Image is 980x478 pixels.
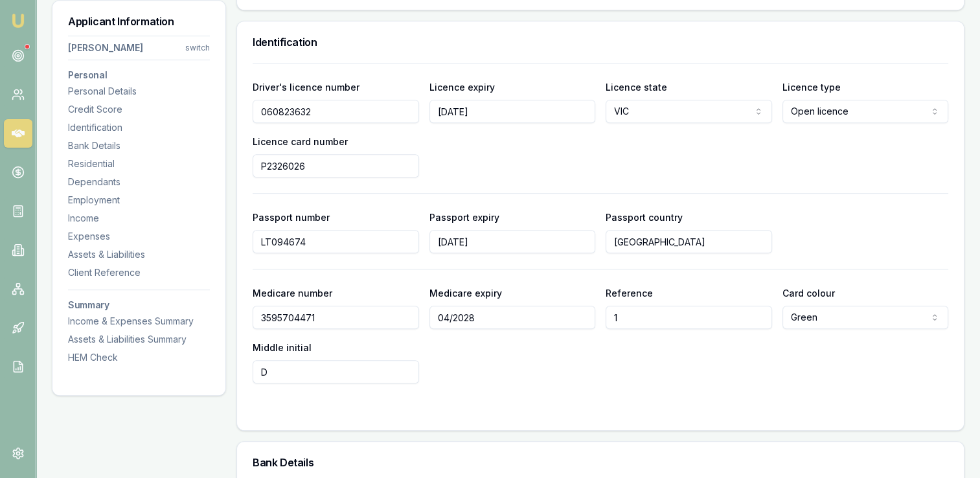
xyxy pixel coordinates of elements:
img: emu-icon-u.png [10,13,26,28]
label: Reference [606,288,653,299]
div: Identification [68,121,210,134]
input: Enter passport country [606,230,772,253]
label: Passport expiry [429,212,499,223]
div: Dependants [68,176,210,188]
label: Middle initial [253,342,312,353]
h3: Personal [68,71,210,80]
div: Expenses [68,230,210,243]
div: Income [68,212,210,225]
input: Enter medicare reference [606,306,772,329]
div: Personal Details [68,85,210,98]
h3: Identification [253,37,948,47]
input: Enter medicare number [253,306,419,329]
div: Assets & Liabilities [68,248,210,261]
input: Enter medicare middle initial [253,360,419,383]
label: Licence expiry [429,82,495,93]
label: Medicare number [253,288,332,299]
input: Enter driver's licence number [253,100,419,123]
label: Card colour [782,288,835,299]
div: Credit Score [68,103,210,116]
h3: Bank Details [253,457,948,468]
div: Employment [68,194,210,207]
div: [PERSON_NAME] [68,41,143,54]
label: Medicare expiry [429,288,502,299]
div: Income & Expenses Summary [68,315,210,328]
label: Driver's licence number [253,82,359,93]
input: Enter driver's licence card number [253,154,419,177]
h3: Summary [68,301,210,310]
div: switch [185,43,210,53]
label: Licence type [782,82,841,93]
div: Residential [68,157,210,170]
label: Licence state [606,82,667,93]
div: Client Reference [68,266,210,279]
div: HEM Check [68,351,210,364]
label: Licence card number [253,136,348,147]
div: Assets & Liabilities Summary [68,333,210,346]
label: Passport country [606,212,683,223]
label: Passport number [253,212,330,223]
h3: Applicant Information [68,16,210,27]
input: Enter passport number [253,230,419,253]
div: Bank Details [68,139,210,152]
